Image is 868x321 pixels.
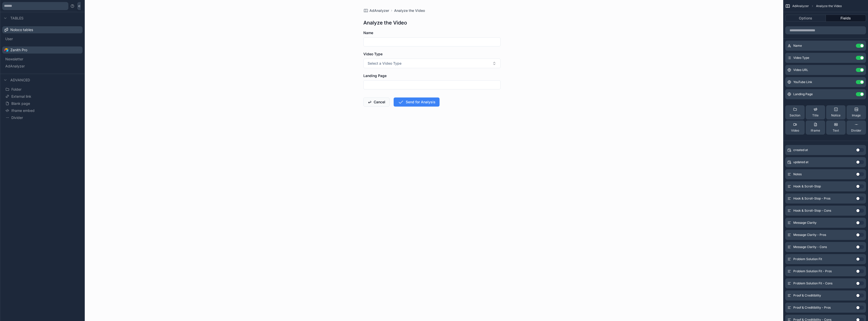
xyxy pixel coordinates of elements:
span: Video URL [793,68,808,72]
span: Hook & Scroll-Stop - Cons [793,209,831,213]
span: Blank page [11,101,30,106]
button: Text [826,120,846,135]
span: Newsletter [5,57,23,62]
span: External link [11,94,31,99]
button: Options [785,15,826,22]
span: Proof & Creditibility [793,293,821,298]
h1: Analyze the Video [363,19,407,26]
span: Problem Solution Fit - Cons [793,281,832,285]
button: Iframe embed [4,107,80,114]
span: Noloco tables [10,27,33,32]
button: Folder [4,86,80,93]
span: Hook & Scroll-Stop [793,184,821,188]
span: Title [812,113,819,117]
button: Notice [826,105,846,119]
a: AdAnalyzer [363,8,389,13]
button: Fields [826,15,866,22]
span: Proof & Creditibility - Pros [793,306,831,310]
button: Send for Analysis [394,97,440,107]
span: Name [363,31,373,35]
span: Select a Video Type [368,61,401,66]
span: iframe [811,129,820,133]
button: External link [4,93,80,100]
span: Problem Solution Fit [793,257,822,261]
span: Zenith Pro [10,47,27,53]
button: AdAnalyzer [4,63,80,70]
span: Text [833,129,839,133]
button: Section [785,105,805,119]
button: Divider [4,114,80,121]
span: YouTube Link [793,80,812,84]
button: Select Button [363,59,501,68]
span: Landing Page [363,73,387,78]
span: updated at [793,160,808,164]
button: Divider [847,120,866,135]
span: Video Type [793,56,809,60]
span: Analyze the Video [816,4,842,8]
span: Tables [10,16,23,21]
button: Video [785,120,805,135]
span: AdAnalyzer [369,8,389,13]
span: Section [790,113,800,117]
span: Landing Page [793,92,813,96]
span: Video Type [363,52,383,56]
button: Newsletter [4,56,80,63]
span: Divider [11,115,23,120]
span: Problem Solution Fit - Pros [793,269,832,273]
button: Image [847,105,866,119]
span: Iframe embed [11,108,35,113]
img: Airtable Logo [4,48,8,52]
span: AdAnalyzer [792,4,809,8]
button: Cancel [363,97,390,107]
span: Message Clarity - Pros [793,233,826,237]
span: Folder [11,87,21,92]
button: Blank page [4,100,80,107]
span: Video [791,129,799,133]
button: Title [806,105,825,119]
span: User [5,36,13,41]
span: AdAnalyzer [5,64,25,69]
span: Notes [793,172,802,176]
span: Divider [851,129,861,133]
span: Message Clarity - Cons [793,245,827,249]
span: Image [852,113,861,117]
button: iframe [806,120,825,135]
span: Name [793,44,802,48]
span: Notice [831,113,840,117]
span: created at [793,148,808,152]
button: User [4,35,80,42]
span: Advanced [10,78,30,83]
span: Hook & Scroll-Stop - Pros [793,196,830,201]
span: Message Clarity [793,221,817,225]
a: Analyze the Video [394,8,425,13]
